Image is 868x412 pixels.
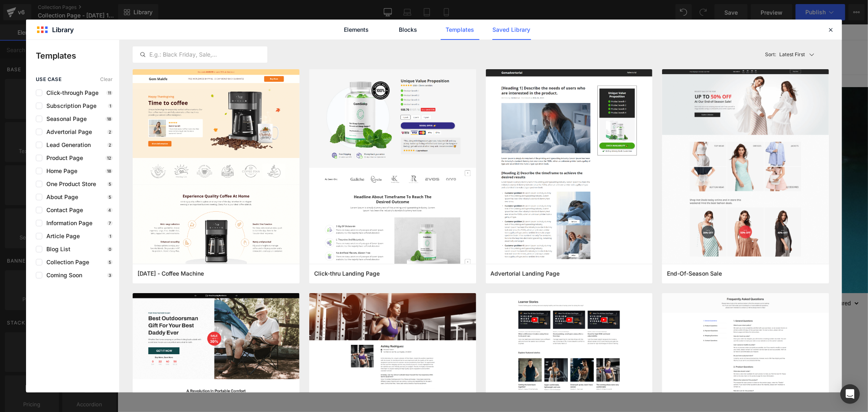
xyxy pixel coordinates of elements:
[42,90,98,96] span: Click-through Page
[42,103,96,109] span: Subscription Page
[441,20,479,40] a: Templates
[108,234,113,239] p: 1
[36,77,61,82] span: use case
[107,247,113,252] p: 0
[107,273,113,278] p: 3
[149,25,244,41] a: Sports Threads Shop
[358,269,393,289] span: 12 products
[780,51,805,58] p: Latest First
[492,20,531,40] a: Saved Library
[106,90,113,95] p: 11
[108,103,113,108] p: 1
[107,221,113,226] p: 7
[42,181,96,187] span: One Product Store
[42,207,83,213] span: Contact Page
[36,50,119,62] p: Templates
[313,29,333,37] span: Contact
[42,142,91,148] span: Lead Generation
[138,270,204,277] span: Thanksgiving - Coffee Machine
[762,46,829,63] button: Latest FirstSort:Latest First
[42,259,89,265] span: Collection Page
[42,116,87,122] span: Seasonal Page
[105,156,113,160] p: 12
[107,129,113,134] p: 2
[105,116,113,121] p: 18
[151,26,241,39] span: Sports Threads Shop
[314,270,380,277] span: Click-thru Landing Page
[277,24,307,42] a: Catalog
[765,52,776,57] span: Sort:
[133,50,267,59] input: E.g.: Black Friday, Sale,...
[547,24,565,42] summary: Search
[667,270,722,277] span: End-Of-Season Sale
[42,220,92,226] span: Information Page
[42,129,92,135] span: Advertorial Page
[107,182,113,186] p: 5
[42,194,78,200] span: About Page
[389,20,428,40] a: Blocks
[107,208,113,213] p: 4
[107,195,113,199] p: 5
[348,4,402,11] span: Welcome to our store
[282,29,302,37] span: Catalog
[42,246,70,252] span: Blog List
[337,20,376,40] a: Elements
[105,169,113,173] p: 18
[100,77,113,82] span: Clear
[42,233,80,239] span: Article Page
[42,272,82,278] span: Coming Soon
[840,384,860,404] div: Open Intercom Messenger
[252,24,277,42] a: Home
[257,29,272,37] span: Home
[107,142,113,147] p: 2
[308,24,338,42] a: Contact
[42,168,77,174] span: Home Page
[42,155,83,161] span: Product Page
[491,270,560,277] span: Advertorial Landing Page
[107,260,113,265] p: 5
